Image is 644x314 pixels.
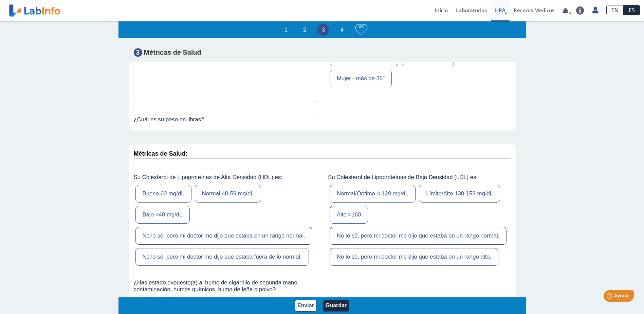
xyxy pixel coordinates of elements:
[330,185,416,203] label: Normal/Óptimo < 129 mg/dL
[144,49,201,56] strong: Métricas de Salud
[323,300,349,312] button: Guardar
[135,248,309,266] label: No lo sé, pero mi doctor me dijo que estaba fuera de lo normal.
[135,185,191,203] label: Bueno 60 mg/dL
[299,24,311,36] li: 2
[134,116,316,123] label: ¿Cuál es su peso en libras?
[330,70,392,87] label: Mujer - más de 35"
[495,7,505,14] span: HRA
[135,206,190,224] label: Bajo <40 mg/dL
[280,24,292,36] li: 1
[419,185,500,203] label: Límite/Alto 130-159 mg/dL
[328,174,511,181] label: Su Colesterol de Lipoproteínas de Baja Densidad (LDL) es:
[624,5,640,15] a: ES
[355,23,367,31] h3: 4%
[330,206,368,224] label: Alto >160
[195,185,261,203] label: Normal 40-59 mg/dL
[134,150,188,157] strong: Métricas de Salud:
[336,24,348,36] li: 4
[134,174,316,181] label: Su Colesterol de Lipoproteínas de Alta Densidad (HDL) es:
[317,24,329,36] li: 3
[330,248,498,266] label: No lo sé, pero mi doctor me dijo que estaba en un rango alto.
[606,5,624,15] a: EN
[134,48,142,57] span: 3
[135,227,312,245] label: No lo sé, pero mi doctor me dijo que estaba en un rango normal.
[134,279,316,293] label: ¿Has estado expuesto(a) al humo de cigarrillo de segunda mano, contaminación, humos químicos, hum...
[330,227,507,245] label: No lo sé, pero mi doctor me dijo que estaba en un rango normal.
[295,300,316,312] button: Enviar
[584,287,637,307] iframe: Help widget launcher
